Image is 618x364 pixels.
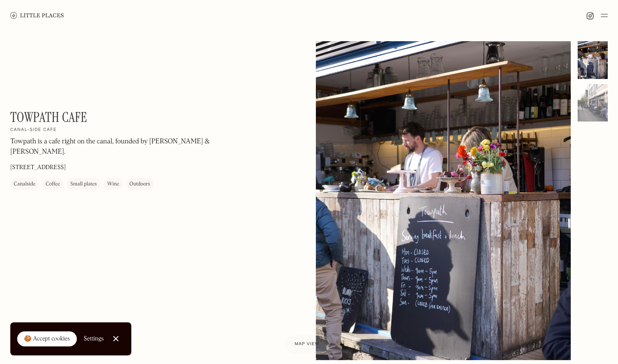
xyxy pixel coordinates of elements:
[10,164,66,173] p: [STREET_ADDRESS]
[295,342,320,346] span: Map view
[107,330,124,347] a: Close Cookie Popup
[10,109,87,125] h1: Towpath Cafe
[130,180,150,189] div: Outdoors
[10,127,57,133] h2: Canal-side cafe
[24,335,70,343] div: 🍪 Accept cookies
[285,335,330,354] a: Map view
[70,180,97,189] div: Small plates
[14,180,36,189] div: Canalside
[10,137,242,158] p: Towpath is a cafe right on the canal, founded by [PERSON_NAME] & [PERSON_NAME].
[84,336,104,342] div: Settings
[84,329,104,349] a: Settings
[46,180,60,189] div: Coffee
[17,331,77,347] a: 🍪 Accept cookies
[107,180,119,189] div: Wine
